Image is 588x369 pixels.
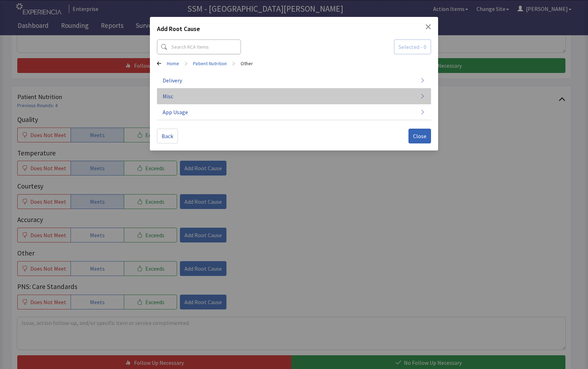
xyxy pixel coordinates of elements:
button: Back [157,129,178,143]
button: Misc [157,88,431,104]
span: App Usage [163,108,188,116]
span: Back [162,132,173,140]
span: > [232,56,235,70]
a: Patient Nutrition [193,60,227,67]
button: Delivery [157,73,431,88]
span: Delivery [163,76,182,85]
a: Home [167,60,179,67]
span: > [185,56,187,70]
button: Close [408,129,431,143]
button: App Usage [157,104,431,120]
input: Search RCA Items [157,39,241,54]
h2: Add Root Cause [157,24,200,37]
span: Close [413,132,426,140]
span: Misc [163,92,173,100]
button: Close [425,24,431,30]
a: Other [241,60,253,67]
